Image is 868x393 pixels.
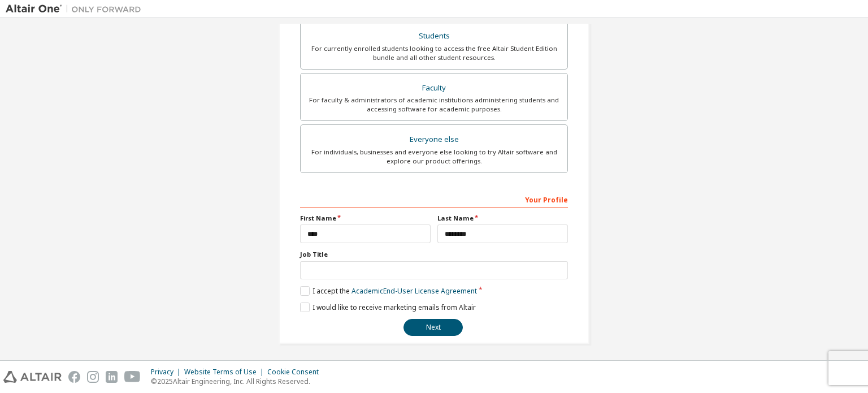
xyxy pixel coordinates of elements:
[124,371,141,383] img: youtube.svg
[68,371,80,383] img: facebook.svg
[300,303,476,312] label: I would like to receive marketing emails from Altair
[437,214,568,223] label: Last Name
[267,368,325,377] div: Cookie Consent
[307,148,561,166] div: For individuals, businesses and everyone else looking to try Altair software and explore our prod...
[87,371,99,383] img: instagram.svg
[300,214,431,223] label: First Name
[3,371,62,383] img: altair_logo.svg
[106,371,118,383] img: linkedin.svg
[300,190,568,208] div: Your Profile
[403,319,463,336] button: Next
[307,96,561,114] div: For faculty & administrators of academic institutions administering students and accessing softwa...
[351,286,477,296] a: Academic End-User License Agreement
[300,286,477,296] label: I accept the
[151,377,325,386] p: © 2025 Altair Engineering, Inc. All Rights Reserved.
[300,250,568,259] label: Job Title
[184,368,267,377] div: Website Terms of Use
[6,3,147,15] img: Altair One
[151,368,184,377] div: Privacy
[307,80,561,96] div: Faculty
[307,132,561,148] div: Everyone else
[307,44,561,62] div: For currently enrolled students looking to access the free Altair Student Edition bundle and all ...
[307,28,561,44] div: Students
